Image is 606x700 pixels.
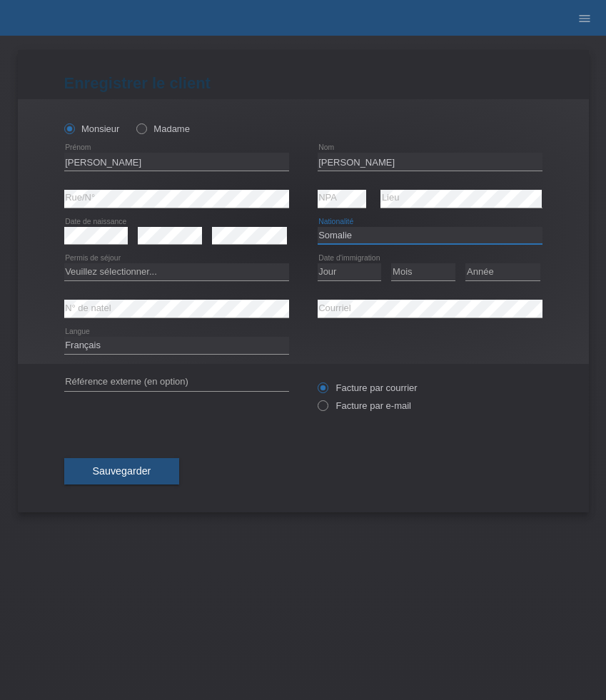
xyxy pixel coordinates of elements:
[577,11,592,26] i: menu
[93,465,151,477] span: Sauvegarder
[64,123,74,133] input: Monsieur
[318,400,411,411] label: Facture par e-mail
[318,382,418,393] label: Facture par courrier
[318,400,327,418] input: Facture par e-mail
[136,123,146,133] input: Madame
[570,14,599,22] a: menu
[64,458,180,485] button: Sauvegarder
[136,123,190,134] label: Madame
[318,382,327,400] input: Facture par courrier
[64,74,542,92] h1: Enregistrer le client
[64,123,120,134] label: Monsieur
